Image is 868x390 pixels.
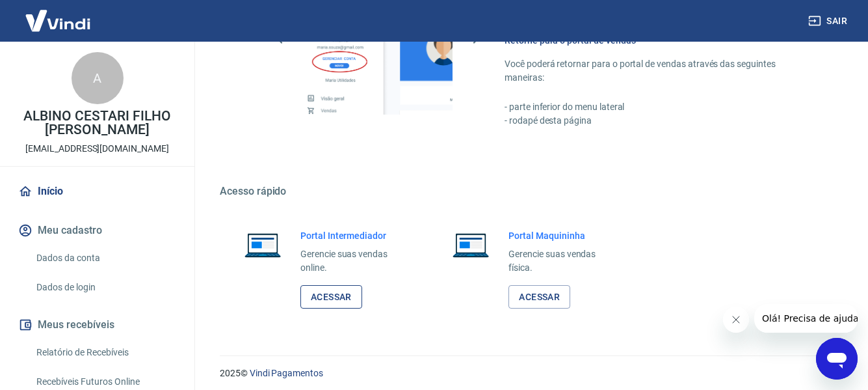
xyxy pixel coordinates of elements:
[754,304,858,333] iframe: Mensagem da empresa
[16,1,100,40] img: Vindi
[235,229,290,260] img: Imagem de um notebook aberto
[16,311,179,339] button: Meus recebíveis
[816,338,858,380] iframe: Botão para abrir a janela de mensagens
[31,274,179,301] a: Dados de login
[300,229,404,242] h6: Portal Intermediador
[300,247,404,275] p: Gerencie suas vendas online.
[505,57,806,85] p: Você poderá retornar para o portal de vendas através das seguintes maneiras:
[220,367,837,380] p: 2025 ©
[505,100,806,114] p: - parte inferior do menu lateral
[72,52,124,104] div: A
[806,9,852,33] button: Sair
[16,177,179,206] a: Início
[25,142,169,156] p: [EMAIL_ADDRESS][DOMAIN_NAME]
[31,245,179,272] a: Dados da conta
[16,216,179,245] button: Meu cadastro
[505,114,806,128] p: - rodapé desta página
[10,109,184,137] p: ALBINO CESTARI FILHO [PERSON_NAME]
[8,9,109,20] span: Olá! Precisa de ajuda?
[250,368,323,378] a: Vindi Pagamentos
[220,185,837,198] h5: Acesso rápido
[443,229,498,260] img: Imagem de um notebook aberto
[508,247,612,275] p: Gerencie suas vendas física.
[300,285,362,309] a: Acessar
[508,285,570,309] a: Acessar
[508,229,612,242] h6: Portal Maquininha
[31,339,179,366] a: Relatório de Recebíveis
[723,307,749,333] iframe: Fechar mensagem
